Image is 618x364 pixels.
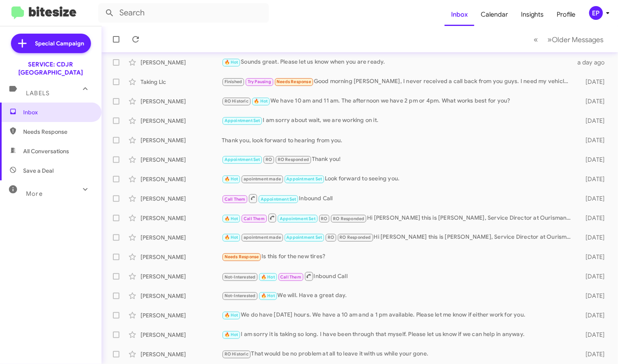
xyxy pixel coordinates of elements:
input: Search [98,3,269,23]
span: Needs Response [225,254,259,259]
span: RO Responded [278,157,309,162]
div: [DATE] [575,233,612,242]
span: Not-Interested [225,293,256,298]
div: Good morning [PERSON_NAME], I never received a call back from you guys. I need my vehicle to be d... [222,77,575,86]
button: Previous [529,31,543,48]
div: Inbound Call [222,193,575,203]
div: [PERSON_NAME] [140,136,222,144]
div: [PERSON_NAME] [140,195,222,203]
div: [PERSON_NAME] [140,311,222,319]
a: Special Campaign [11,34,91,53]
a: Calendar [474,3,514,26]
span: RO [266,157,272,162]
span: « [534,34,538,45]
a: Insights [514,3,551,26]
div: [DATE] [575,78,612,86]
div: We have 10 am and 11 am. The afternoon we have 2 pm or 4pm. What works best for you? [222,96,575,106]
span: RO Historic [225,98,248,104]
span: » [547,34,552,45]
div: We do have [DATE] hours. We have a 10 am and a 1 pm available. Please let me know if either work ... [222,310,575,320]
div: [PERSON_NAME] [140,292,222,300]
div: Hi [PERSON_NAME] this is [PERSON_NAME], Service Director at Ourisman CDJR of [GEOGRAPHIC_DATA]. J... [222,233,575,242]
div: Hi [PERSON_NAME] this is [PERSON_NAME], Service Director at Ourisman CDJR of [GEOGRAPHIC_DATA]. J... [222,213,575,223]
span: Older Messages [552,35,603,44]
div: [DATE] [575,272,612,280]
div: [PERSON_NAME] [140,58,222,66]
span: 🔥 Hot [225,216,238,221]
div: We will. Have a great day. [222,291,575,300]
div: [DATE] [575,136,612,144]
div: [PERSON_NAME] [140,175,222,183]
div: [PERSON_NAME] [140,214,222,222]
span: Not-Interested [225,274,256,280]
div: [PERSON_NAME] [140,117,222,125]
span: RO Responded [339,235,371,240]
span: 🔥 Hot [225,60,238,65]
span: 🔥 Hot [254,98,268,104]
span: Try Pausing [248,79,271,84]
span: Inbox [23,108,92,116]
div: [PERSON_NAME] [140,97,222,105]
span: 🔥 Hot [225,332,238,337]
span: Call Them [280,274,301,280]
div: [DATE] [575,292,612,300]
span: 🔥 Hot [225,313,238,318]
div: That would be no problem at all to leave it with us while your gone. [222,349,575,359]
div: EP [589,6,603,20]
span: Call Them [225,197,246,202]
div: I am sorry about wait, we are working on it. [222,116,575,125]
span: Finished [225,79,242,84]
div: Taking Llc [140,78,222,86]
div: [DATE] [575,214,612,222]
span: RO Historic [225,351,248,357]
div: [DATE] [575,195,612,203]
div: [PERSON_NAME] [140,272,222,280]
span: Special Campaign [35,39,84,47]
div: [DATE] [575,175,612,183]
div: [DATE] [575,331,612,339]
span: Appointment Set [261,197,296,202]
span: 🔥 Hot [225,235,238,240]
div: Is this for the new tires? [222,252,575,261]
span: Needs Response [23,128,92,136]
span: apointment made [244,235,281,240]
a: Profile [551,3,582,26]
div: a day ago [575,58,612,66]
nav: Page navigation example [529,31,608,48]
div: [DATE] [575,311,612,319]
span: Appointment Set [225,157,260,162]
span: apointment made [244,176,281,182]
span: Appointment Set [286,235,322,240]
span: Appointment Set [286,176,322,182]
button: EP [582,6,609,20]
span: Save a Deal [23,167,54,175]
span: 🔥 Hot [261,293,275,298]
span: All Conversations [23,147,69,155]
div: [PERSON_NAME] [140,156,222,164]
span: RO [328,235,334,240]
div: [PERSON_NAME] [140,253,222,261]
button: Next [542,31,608,48]
div: Sounds great. Please let us know when you are ready. [222,58,575,67]
span: Appointment Set [225,118,260,123]
span: 🔥 Hot [261,274,275,280]
div: [PERSON_NAME] [140,233,222,242]
div: [DATE] [575,350,612,358]
div: [PERSON_NAME] [140,331,222,339]
div: [DATE] [575,253,612,261]
div: [DATE] [575,97,612,105]
span: Needs Response [277,79,311,84]
div: Look forward to seeing you. [222,174,575,184]
span: More [26,190,43,197]
span: RO [321,216,327,221]
a: Inbox [445,3,474,26]
div: [DATE] [575,156,612,164]
div: [PERSON_NAME] [140,350,222,358]
div: [DATE] [575,117,612,125]
div: Thank you! [222,155,575,164]
div: Thank you, look forward to hearing from you. [222,136,575,144]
